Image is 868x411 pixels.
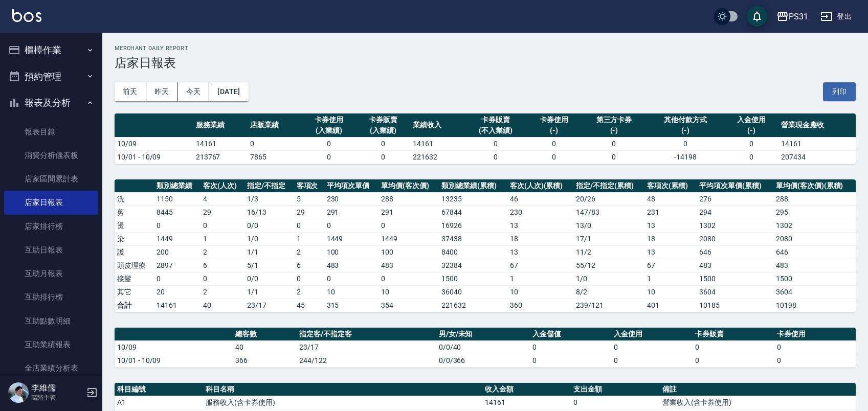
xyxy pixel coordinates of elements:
[439,205,507,219] td: 67844
[294,219,324,232] td: 0
[644,192,697,205] td: 48
[507,205,573,219] td: 230
[359,115,408,125] div: 卡券販賣
[244,232,294,245] td: 1 / 0
[644,285,697,299] td: 10
[4,37,98,63] button: 櫃檯作業
[573,232,644,245] td: 17 / 1
[297,340,436,354] td: 23/17
[697,232,773,245] td: 2080
[644,179,697,193] th: 客項次(累積)
[294,259,324,272] td: 6
[324,299,379,312] td: 315
[193,113,248,138] th: 服務業績
[115,192,154,205] td: 洗
[154,285,201,299] td: 20
[324,245,379,259] td: 100
[410,137,464,150] td: 14161
[660,396,856,409] td: 營業收入(含卡券使用)
[115,205,154,219] td: 剪
[507,179,573,193] th: 客次(人次)(累積)
[773,245,856,259] td: 646
[573,192,644,205] td: 20 / 26
[115,82,146,101] button: 前天
[4,144,98,167] a: 消費分析儀表板
[436,328,530,341] th: 男/女/未知
[294,179,324,193] th: 客項次
[611,354,693,367] td: 0
[727,125,776,136] div: (-)
[4,191,98,214] a: 店家日報表
[379,232,439,245] td: 1449
[773,299,856,312] td: 10198
[647,150,724,164] td: -14198
[115,259,154,272] td: 頭皮理療
[697,192,773,205] td: 276
[482,396,571,409] td: 14161
[611,340,693,354] td: 0
[644,272,697,285] td: 1
[4,356,98,380] a: 全店業績分析表
[244,219,294,232] td: 0 / 0
[115,396,203,409] td: A1
[193,137,248,150] td: 14161
[507,272,573,285] td: 1
[529,115,578,125] div: 卡券使用
[154,205,201,219] td: 8445
[302,137,356,150] td: 0
[727,115,776,125] div: 入金使用
[464,150,527,164] td: 0
[379,299,439,312] td: 354
[650,125,722,136] div: (-)
[482,383,571,396] th: 收入金額
[439,179,507,193] th: 類別總業績(累積)
[324,272,379,285] td: 0
[778,137,856,150] td: 14161
[773,192,856,205] td: 288
[697,285,773,299] td: 3604
[507,285,573,299] td: 10
[146,82,178,101] button: 昨天
[573,245,644,259] td: 11 / 2
[464,137,527,150] td: 0
[248,113,302,138] th: 店販業績
[693,328,774,341] th: 卡券販賣
[304,115,353,125] div: 卡券使用
[581,150,647,164] td: 0
[816,7,856,26] button: 登出
[4,309,98,333] a: 互助點數明細
[573,272,644,285] td: 1 / 0
[439,192,507,205] td: 13235
[530,328,611,341] th: 入金儲值
[379,272,439,285] td: 0
[244,179,294,193] th: 指定/不指定
[8,382,29,403] img: Person
[115,45,856,52] h2: Merchant Daily Report
[467,125,524,136] div: (不入業績)
[115,150,193,164] td: 10/01 - 10/09
[573,259,644,272] td: 55 / 12
[507,259,573,272] td: 67
[773,179,856,193] th: 單均價(客次價)(累積)
[774,328,856,341] th: 卡券使用
[115,245,154,259] td: 護
[527,137,581,150] td: 0
[201,219,244,232] td: 0
[644,205,697,219] td: 231
[201,232,244,245] td: 1
[115,354,233,367] td: 10/01 - 10/09
[324,219,379,232] td: 0
[178,82,210,101] button: 今天
[724,150,778,164] td: 0
[693,340,774,354] td: 0
[379,219,439,232] td: 0
[697,219,773,232] td: 1302
[693,354,774,367] td: 0
[115,219,154,232] td: 燙
[439,272,507,285] td: 1500
[644,245,697,259] td: 13
[324,259,379,272] td: 483
[507,219,573,232] td: 13
[233,354,297,367] td: 366
[154,259,201,272] td: 2897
